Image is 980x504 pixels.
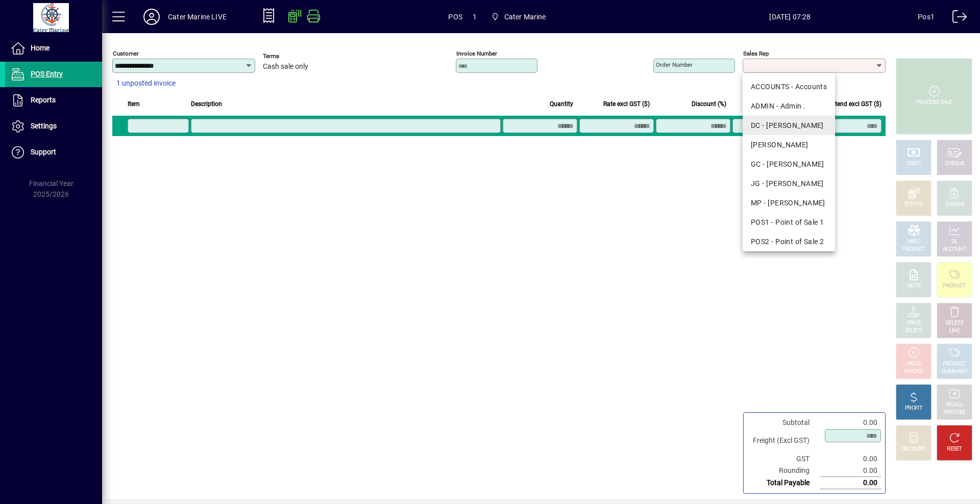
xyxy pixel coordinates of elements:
[949,327,960,335] div: LINE
[916,99,952,107] div: PROCESS SALE
[945,160,964,168] div: CHEQUE
[946,320,963,327] div: DELETE
[743,232,835,251] mat-option: POS2 - Point of Sale 2
[942,368,967,376] div: SUMMARY
[748,429,820,453] td: Freight (Excl GST)
[904,201,923,208] div: EFTPOS
[751,101,827,112] div: ADMIN - Admin .
[751,82,827,92] div: ACCOUNTS - Accounts
[135,8,168,26] button: Profile
[5,88,102,113] a: Reports
[31,148,56,156] span: Support
[128,98,140,110] span: Item
[663,9,918,25] span: [DATE] 07:28
[743,50,769,57] mat-label: Sales rep
[820,465,881,477] td: 0.00
[743,213,835,232] mat-option: POS1 - Point of Sale 1
[905,405,922,412] div: PROFIT
[751,120,827,131] div: DC - [PERSON_NAME]
[487,8,550,26] span: Cater Marine
[943,409,965,416] div: INVOICES
[905,327,923,335] div: SELECT
[5,114,102,139] a: Settings
[951,238,958,246] div: GL
[473,9,477,25] span: 1
[31,96,56,104] span: Reports
[113,50,139,57] mat-label: Customer
[947,445,962,453] div: RESET
[751,140,827,150] div: [PERSON_NAME]
[943,282,966,290] div: PRODUCT
[168,9,227,25] div: Cater Marine LIVE
[907,282,920,290] div: NOTE
[112,74,180,93] button: 1 unposted invoice
[743,154,835,174] mat-option: GC - Gerard Cantin
[945,2,967,35] a: Logout
[943,360,966,368] div: PRODUCT
[751,217,827,228] div: POS1 - Point of Sale 1
[751,236,827,247] div: POS2 - Point of Sale 2
[116,78,176,89] span: 1 unposted invoice
[5,36,102,61] a: Home
[31,70,63,78] span: POS Entry
[743,193,835,213] mat-option: MP - Margaret Pierce
[31,44,50,52] span: Home
[748,417,820,429] td: Subtotal
[751,198,827,208] div: MP - [PERSON_NAME]
[743,174,835,193] mat-option: JG - John Giles
[901,445,926,453] div: DISCOUNT
[748,465,820,477] td: Rounding
[603,98,650,110] span: Rate excl GST ($)
[263,63,308,71] span: Cash sale only
[748,477,820,489] td: Total Payable
[945,201,965,208] div: CHARGE
[751,178,827,189] div: JG - [PERSON_NAME]
[191,98,222,110] span: Description
[656,61,693,68] mat-label: Order number
[820,417,881,429] td: 0.00
[918,9,935,25] div: Pos1
[692,98,726,110] span: Discount (%)
[743,135,835,154] mat-option: DEB - Debbie McQuarters
[908,238,920,246] div: MISC
[907,320,921,327] div: PRICE
[902,246,925,253] div: PRODUCT
[743,96,835,116] mat-option: ADMIN - Admin .
[820,477,881,489] td: 0.00
[448,9,462,25] span: POS
[456,50,497,57] mat-label: Invoice number
[743,77,835,96] mat-option: ACCOUNTS - Accounts
[943,246,966,253] div: ACCOUNT
[904,368,923,376] div: INVOICE
[31,122,57,130] span: Settings
[263,53,324,60] span: Terms
[504,9,546,25] span: Cater Marine
[550,98,573,110] span: Quantity
[907,160,920,168] div: CASH
[5,140,102,165] a: Support
[907,360,920,368] div: HOLD
[748,453,820,465] td: GST
[820,453,881,465] td: 0.00
[751,159,827,170] div: GC - [PERSON_NAME]
[828,98,881,110] span: Extend excl GST ($)
[946,401,964,409] div: RECALL
[743,116,835,135] mat-option: DC - Dan Cleaver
